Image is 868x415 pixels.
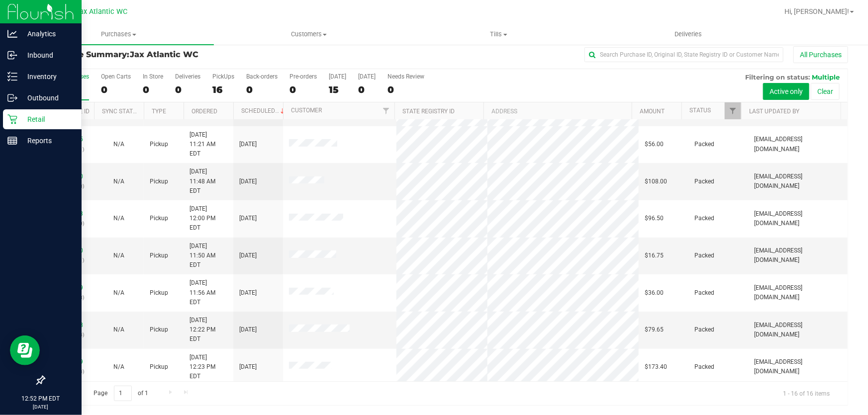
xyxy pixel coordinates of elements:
[113,252,124,259] span: Not Applicable
[662,30,716,39] span: Deliveries
[7,72,17,82] inline-svg: Inventory
[7,50,17,60] inline-svg: Inbound
[150,177,168,186] span: Pickup
[645,214,664,223] span: $96.50
[150,251,168,260] span: Pickup
[190,130,227,159] span: [DATE] 11:21 AM EDT
[645,325,664,334] span: $79.65
[593,24,783,45] a: Deliveries
[101,84,131,95] div: 0
[17,135,77,147] p: Reports
[212,73,234,80] div: PickUps
[749,108,799,115] a: Last Updated By
[645,288,664,298] span: $36.00
[17,113,77,125] p: Retail
[754,357,842,376] span: [EMAIL_ADDRESS][DOMAIN_NAME]
[754,283,842,302] span: [EMAIL_ADDRESS][DOMAIN_NAME]
[190,242,227,270] span: [DATE] 11:50 AM EDT
[190,316,227,344] span: [DATE] 12:22 PM EDT
[113,363,124,370] span: Not Applicable
[754,135,842,154] span: [EMAIL_ADDRESS][DOMAIN_NAME]
[754,321,842,339] span: [EMAIL_ADDRESS][DOMAIN_NAME]
[113,215,124,222] span: Not Applicable
[694,177,714,186] span: Packed
[584,47,783,62] input: Search Purchase ID, Original ID, State Registry ID or Customer Name...
[329,73,346,80] div: [DATE]
[239,140,257,149] span: [DATE]
[645,140,664,149] span: $56.00
[113,140,124,149] button: N/A
[694,362,714,372] span: Packed
[7,93,17,103] inline-svg: Outbound
[645,177,667,186] span: $108.00
[289,73,317,80] div: Pre-orders
[190,167,227,196] span: [DATE] 11:48 AM EDT
[190,204,227,233] span: [DATE] 12:00 PM EDT
[239,214,257,223] span: [DATE]
[358,84,376,95] div: 0
[402,108,455,115] a: State Registry ID
[239,362,257,372] span: [DATE]
[150,325,168,334] span: Pickup
[784,7,849,15] span: Hi, [PERSON_NAME]!
[7,114,17,124] inline-svg: Retail
[745,73,810,81] span: Filtering on status:
[812,73,840,81] span: Multiple
[113,214,124,223] button: N/A
[10,335,40,365] iframe: Resource center
[152,108,166,115] a: Type
[76,7,127,16] span: Jax Atlantic WC
[289,84,317,95] div: 0
[101,73,131,80] div: Open Carts
[102,108,140,115] a: Sync Status
[387,84,424,95] div: 0
[44,50,312,59] h3: Purchase Summary:
[214,30,403,39] span: Customers
[775,386,838,401] span: 1 - 16 of 16 items
[378,102,394,119] a: Filter
[4,394,77,403] p: 12:52 PM EDT
[694,214,714,223] span: Packed
[190,353,227,382] span: [DATE] 12:23 PM EDT
[246,84,278,95] div: 0
[150,140,168,149] span: Pickup
[754,172,842,191] span: [EMAIL_ADDRESS][DOMAIN_NAME]
[358,73,376,80] div: [DATE]
[645,362,667,372] span: $173.40
[17,92,77,104] p: Outbound
[239,325,257,334] span: [DATE]
[763,83,809,100] button: Active only
[85,386,157,401] span: Page of 1
[241,107,287,114] a: Scheduled
[175,73,200,80] div: Deliveries
[239,288,257,298] span: [DATE]
[24,24,214,45] a: Purchases
[754,246,842,265] span: [EMAIL_ADDRESS][DOMAIN_NAME]
[404,30,593,39] span: Tills
[113,177,124,186] button: N/A
[483,102,632,120] th: Address
[640,108,665,115] a: Amount
[689,107,711,114] a: Status
[754,209,842,228] span: [EMAIL_ADDRESS][DOMAIN_NAME]
[239,177,257,186] span: [DATE]
[113,289,124,296] span: Not Applicable
[175,84,200,95] div: 0
[114,386,132,401] input: 1
[190,278,227,307] span: [DATE] 11:56 AM EDT
[113,251,124,260] button: N/A
[150,362,168,372] span: Pickup
[694,251,714,260] span: Packed
[113,362,124,372] button: N/A
[645,251,664,260] span: $16.75
[150,288,168,298] span: Pickup
[130,50,198,59] span: Jax Atlantic WC
[24,30,214,39] span: Purchases
[694,325,714,334] span: Packed
[214,24,404,45] a: Customers
[143,84,163,95] div: 0
[7,136,17,146] inline-svg: Reports
[143,73,163,80] div: In Store
[113,326,124,333] span: Not Applicable
[7,29,17,39] inline-svg: Analytics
